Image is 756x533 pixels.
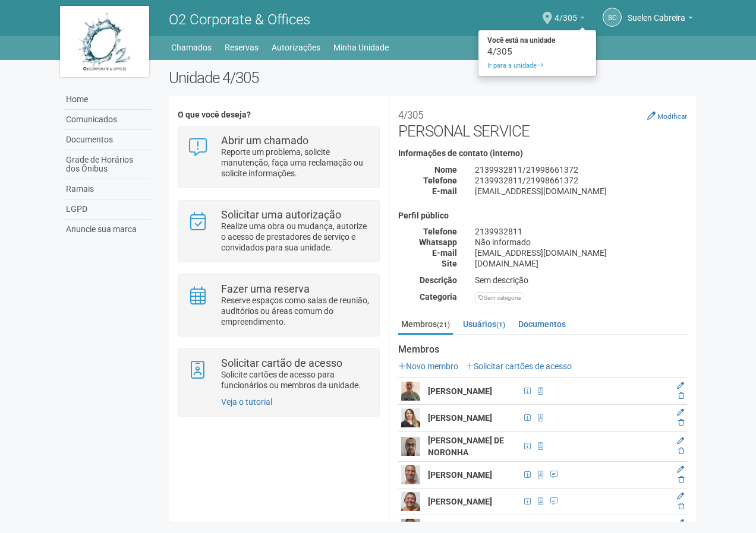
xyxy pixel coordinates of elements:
[555,2,577,23] span: 4/305
[496,321,505,329] small: (1)
[466,258,696,269] div: [DOMAIN_NAME]
[221,134,308,147] strong: Abrir um chamado
[401,465,420,484] img: user.png
[398,361,458,371] a: Novo membro
[478,59,596,73] a: Ir para a unidade
[555,15,585,24] a: 4/305
[398,211,687,220] h4: Perfil público
[678,502,684,510] a: Excluir membro
[225,39,259,56] a: Reservas
[428,470,492,480] strong: [PERSON_NAME]
[178,110,379,119] h4: O que você deseja?
[63,150,151,179] a: Grade de Horários dos Ônibus
[60,6,149,77] img: logo.jpg
[603,8,622,27] a: SC
[678,418,684,427] a: Excluir membro
[428,497,492,506] strong: [PERSON_NAME]
[401,382,420,401] img: user.png
[169,11,310,28] span: O2 Corporate & Offices
[221,208,341,221] strong: Solicitar uma autorização
[628,2,685,23] span: Suelen Cabreira
[401,492,420,511] img: user.png
[63,110,151,130] a: Comunicados
[333,39,389,56] a: Minha Unidade
[678,447,684,455] a: Excluir membro
[187,284,370,327] a: Fazer uma reserva Reserve espaços como salas de reunião, auditórios ou áreas comum do empreendime...
[442,259,457,268] strong: Site
[678,475,684,484] a: Excluir membro
[432,248,457,258] strong: E-mail
[677,519,684,527] a: Editar membro
[428,386,492,396] strong: [PERSON_NAME]
[428,436,504,457] strong: [PERSON_NAME] DE NORONHA
[434,165,457,175] strong: Nome
[437,321,450,329] small: (21)
[63,130,151,150] a: Documentos
[478,47,596,56] div: 4/305
[466,226,696,237] div: 2139932811
[677,408,684,417] a: Editar membro
[221,221,370,253] p: Realize uma obra ou mudança, autorize o acesso de prestadores de serviço e convidados para sua un...
[657,112,687,120] small: Modificar
[423,176,457,185] strong: Telefone
[221,295,370,327] p: Reserve espaços como salas de reunião, auditórios ou áreas comum do empreendimento.
[466,175,696,186] div: 2139932811/21998661372
[647,111,687,120] a: Modificar
[401,408,420,427] img: user.png
[423,227,457,236] strong: Telefone
[398,109,423,121] small: 4/305
[398,315,453,335] a: Membros(21)
[466,275,696,285] div: Sem descrição
[63,179,151,199] a: Ramais
[420,292,457,302] strong: Categoria
[63,90,151,110] a: Home
[515,315,569,333] a: Documentos
[466,237,696,248] div: Não informado
[475,292,524,303] div: Sem categoria
[187,358,370,391] a: Solicitar cartão de acesso Solicite cartões de acesso para funcionários ou membros da unidade.
[187,210,370,253] a: Solicitar uma autorização Realize uma obra ou mudança, autorize o acesso de prestadores de serviç...
[678,392,684,400] a: Excluir membro
[677,382,684,390] a: Editar membro
[63,220,151,239] a: Anuncie sua marca
[466,248,696,258] div: [EMAIL_ADDRESS][DOMAIN_NAME]
[221,397,272,407] a: Veja o tutorial
[428,413,492,423] strong: [PERSON_NAME]
[677,437,684,445] a: Editar membro
[221,357,342,369] strong: Solicitar cartão de acesso
[272,39,320,56] a: Autorizações
[460,315,508,333] a: Usuários(1)
[628,15,693,24] a: Suelen Cabreira
[171,39,212,56] a: Chamados
[187,135,370,179] a: Abrir um chamado Reporte um problema, solicite manutenção, faça uma reclamação ou solicite inform...
[466,186,696,196] div: [EMAIL_ADDRESS][DOMAIN_NAME]
[478,33,596,47] strong: Você está na unidade
[398,344,687,355] strong: Membros
[221,283,310,295] strong: Fazer uma reserva
[398,149,687,158] h4: Informações de contato (interno)
[221,369,370,391] p: Solicite cartões de acesso para funcionários ou membros da unidade.
[677,492,684,500] a: Editar membro
[398,104,687,140] h2: PERSONAL SERVICE
[401,437,420,456] img: user.png
[221,147,370,179] p: Reporte um problema, solicite manutenção, faça uma reclamação ou solicite informações.
[677,465,684,474] a: Editar membro
[419,237,457,247] strong: Whatsapp
[466,361,572,371] a: Solicitar cartões de acesso
[169,69,696,87] h2: Unidade 4/305
[466,164,696,175] div: 2139932811/21998661372
[63,199,151,220] a: LGPD
[420,275,457,285] strong: Descrição
[432,186,457,196] strong: E-mail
